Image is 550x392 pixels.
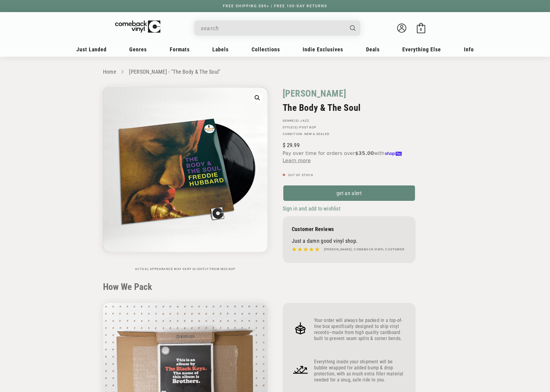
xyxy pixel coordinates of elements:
[283,185,416,201] a: get an alert
[420,27,422,32] span: 0
[292,238,407,244] p: Just a damn good vinyl shop.
[201,22,344,34] input: search
[103,281,447,292] h2: How We Pack
[103,68,447,76] nav: breadcrumbs
[292,226,407,232] p: Customer Reviews
[283,142,300,148] span: 29.99
[283,126,416,129] p: STYLE(S):
[103,69,116,75] a: Home
[283,142,285,148] span: $
[314,317,407,342] p: Your order will always be packed in a top-of-line box specifically designed to ship vinyl records...
[314,359,407,383] p: Everything inside your shipment will be bubble wrapped for added bump & drop protection, with as ...
[366,46,380,53] span: Deals
[103,267,268,271] p: Actual appearance may vary slightly from mockup
[283,102,416,113] h2: The Body & The Soul
[212,46,229,53] span: Labels
[103,88,268,271] media-gallery: Gallery Viewer
[300,119,309,122] a: Jazz
[283,132,416,136] p: Condition: New & Sealed
[283,205,340,212] span: Sign in and add to wishlist
[217,4,333,8] a: FREE SHIPPING $89+ | FREE 100-DAY RETURNS
[292,361,309,378] img: Frame_4_1.png
[194,21,360,36] div: Search
[283,119,416,123] p: GENRE(S):
[76,46,107,53] span: Just Landed
[292,320,309,337] img: Frame_4.png
[129,46,147,53] span: Genres
[292,246,320,253] img: star5.svg
[283,88,346,99] a: [PERSON_NAME]
[170,46,190,53] span: Formats
[303,46,343,53] span: Indie Exclusives
[345,21,361,36] button: Search
[283,205,342,212] button: Sign in and add to wishlist
[283,173,416,177] p: Out of stock
[464,46,474,53] span: Info
[402,46,441,53] span: Everything Else
[252,46,280,53] span: Collections
[299,126,316,129] a: Post Bop
[129,69,220,75] a: [PERSON_NAME] - "The Body & The Soul"
[324,247,405,252] h4: [PERSON_NAME], Comeback Vinyl customer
